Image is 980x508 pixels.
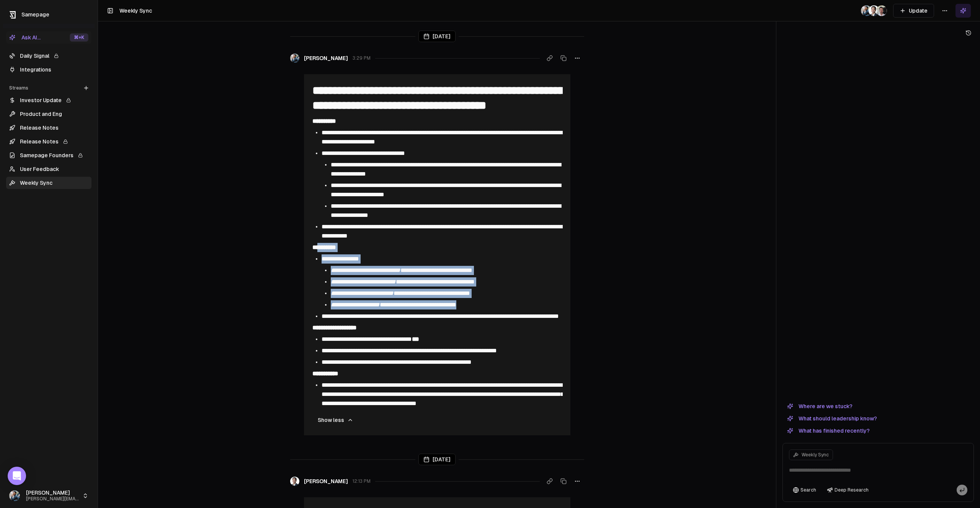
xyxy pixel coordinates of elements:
[782,402,857,411] button: Where are we stuck?
[8,467,26,485] div: Open Intercom Messenger
[312,412,359,428] button: Show less
[6,149,91,161] a: Samepage Founders
[6,135,91,148] a: Release Notes
[6,177,91,189] a: Weekly Sync
[6,94,91,106] a: Investor Update
[304,477,348,485] span: [PERSON_NAME]
[6,50,91,62] a: Daily Signal
[6,82,91,94] div: Streams
[119,8,152,14] span: Weekly Sync
[893,4,934,18] button: Update
[26,490,79,497] span: [PERSON_NAME]
[802,452,829,458] span: Weekly Sync
[6,163,91,175] a: User Feedback
[26,496,79,502] span: [PERSON_NAME][EMAIL_ADDRESS]
[9,34,41,41] div: Ask AI...
[418,31,456,42] div: [DATE]
[869,5,879,16] img: _image
[70,33,88,42] div: ⌘ +K
[290,477,299,486] img: _image
[6,122,91,134] a: Release Notes
[290,54,299,63] img: 1695405595226.jpeg
[861,5,872,16] img: 1695405595226.jpeg
[6,487,91,505] button: [PERSON_NAME][PERSON_NAME][EMAIL_ADDRESS]
[782,426,874,435] button: What has finished recently?
[782,414,882,423] button: What should leadership know?
[21,11,49,18] span: Samepage
[6,108,91,120] a: Product and Eng
[823,485,872,495] button: Deep Research
[6,31,91,44] button: Ask AI...⌘+K
[789,485,820,495] button: Search
[304,54,348,62] span: [PERSON_NAME]
[6,63,91,76] a: Integrations
[876,5,887,16] img: _image
[418,454,456,465] div: [DATE]
[353,478,371,484] span: 12:13 PM
[353,55,371,61] span: 3:29 PM
[9,490,20,501] img: 1695405595226.jpeg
